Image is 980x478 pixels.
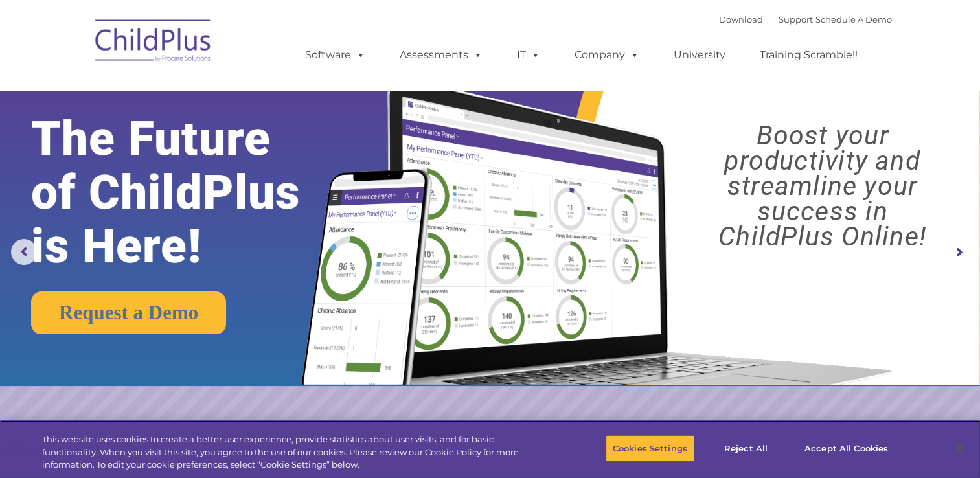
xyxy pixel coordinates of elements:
[705,435,786,462] button: Reject All
[180,85,220,95] span: Last name
[747,42,871,68] a: Training Scramble!!
[606,435,694,462] button: Cookies Settings
[31,291,226,334] a: Request a Demo
[42,433,539,472] div: This website uses cookies to create a better user experience, provide statistics about user visit...
[180,139,235,148] span: Phone number
[89,10,218,75] img: ChildPlus by Procare Solutions
[719,14,892,25] font: |
[387,42,496,68] a: Assessments
[292,42,378,68] a: Software
[779,14,813,25] a: Support
[945,434,974,462] button: Close
[661,42,738,68] a: University
[31,112,344,273] rs-layer: The Future of ChildPlus is Here!
[562,42,652,68] a: Company
[815,14,892,25] a: Schedule A Demo
[677,123,968,249] rs-layer: Boost your productivity and streamline your success in ChildPlus Online!
[504,42,553,68] a: IT
[797,435,895,462] button: Accept All Cookies
[719,14,763,25] a: Download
